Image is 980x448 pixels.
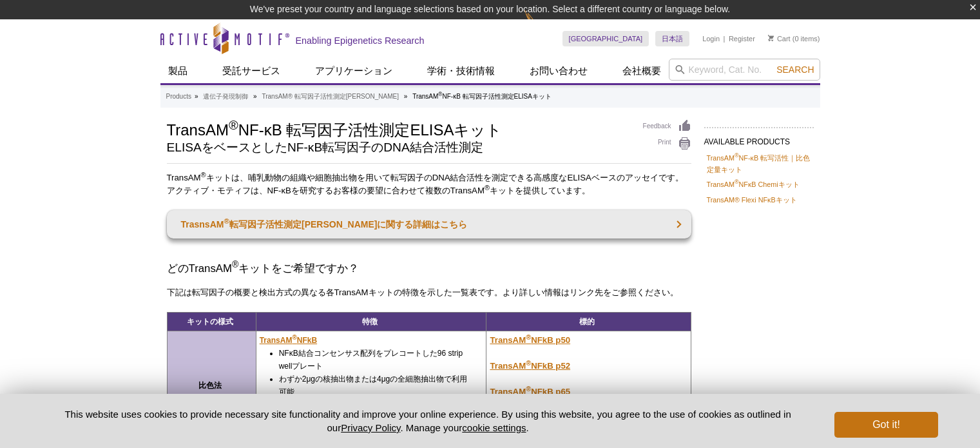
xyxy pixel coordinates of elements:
[166,91,191,102] a: Products
[643,137,691,151] a: Print
[704,127,814,150] h2: AVAILABLE PRODUCTS
[724,31,725,46] li: |
[167,142,630,153] h2: ELISAをベースとしたNF-κB転写因子のDNA結合活性測定
[707,194,797,206] a: TransAM® Flexi NFκBキット
[524,10,559,40] img: Change Here
[341,422,400,433] a: Privacy Policy
[526,359,531,367] sup: ®
[253,93,257,100] li: »
[167,171,691,197] p: TransAM キットは、哺乳動物の組織や細胞抽出物を用いて転写因子のDNA結合活性を測定できる高感度なELISAベースのアッセイです。アクティブ・モティフは、NF-κBを研究するお客様の要望に...
[412,93,552,100] li: TransAM NF-κB 転写因子活性測定ELISAキット
[490,335,570,345] u: TransAM NFkB p50
[195,93,198,100] li: »
[167,119,630,139] h1: TransAM NF-κB 転写因子活性測定ELISAキット
[643,119,691,133] a: Feedback
[260,334,317,347] a: TransAM®NFkB
[262,91,399,102] a: TransAM® 転写因子活性測定[PERSON_NAME]
[490,387,570,396] a: TransAM®NFkB p65
[655,31,689,46] a: 日本語
[579,317,595,326] strong: 標的
[292,334,296,341] sup: ®
[167,210,691,239] a: TrasnsAM®転写因子活性測定[PERSON_NAME]に関する詳細はこちら
[485,184,490,191] sup: ®
[768,31,820,46] li: (0 items)
[490,361,570,371] u: TransAM NFkB p52
[201,171,206,179] sup: ®
[615,59,669,83] a: 会社概要
[562,31,649,46] a: [GEOGRAPHIC_DATA]
[215,59,288,83] a: 受託サービス
[707,152,811,175] a: TransAM®NF-κB 転写活性｜比色定量キット
[735,152,739,159] sup: ®
[260,336,317,345] u: TransAM NFkB
[198,381,222,390] strong: 比色法
[43,407,814,434] p: This website uses cookies to provide necessary site functionality and improve your online experie...
[296,35,425,46] h2: Enabling Epigenetics Research
[776,64,814,75] span: Search
[526,384,531,392] sup: ®
[490,387,570,396] u: TransAM NFkB p65
[490,361,570,371] a: TransAM®NFkB p52
[522,59,595,83] a: お問い合わせ
[834,412,937,438] button: Got it!
[167,261,691,277] h3: どのTransAM キットをご希望ですか？
[279,347,468,373] li: NFκB結合コンセンサス配列をプレコートした96 strip wellプレート
[224,217,229,226] sup: ®
[669,59,820,81] input: Keyword, Cat. No.
[702,34,720,43] a: Login
[419,59,503,83] a: 学術・技術情報
[729,34,755,43] a: Register
[768,34,791,43] a: Cart
[404,93,408,100] li: »
[773,64,818,75] button: Search
[203,91,248,102] a: 遺伝子発現制御
[490,335,570,345] a: TransAM®NFkB p50
[187,317,233,326] strong: キットの様式
[279,373,468,398] li: わずか2μgの核抽出物または4μgの全細胞抽出物で利用可能
[438,91,442,97] sup: ®
[160,59,195,83] a: 製品
[229,118,238,132] sup: ®
[526,333,531,341] sup: ®
[768,35,774,41] img: Your Cart
[735,179,739,186] sup: ®
[232,260,238,270] sup: ®
[362,317,378,326] strong: 特徴
[167,286,691,299] p: 下記は転写因子の概要と検出方式の異なる各TransAMキットの特徴を示した一覧表です。より詳しい情報はリンク先をご参照ください。
[462,422,526,433] button: cookie settings
[307,59,400,83] a: アプリケーション
[707,179,800,190] a: TransAM®NFκB Chemiキット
